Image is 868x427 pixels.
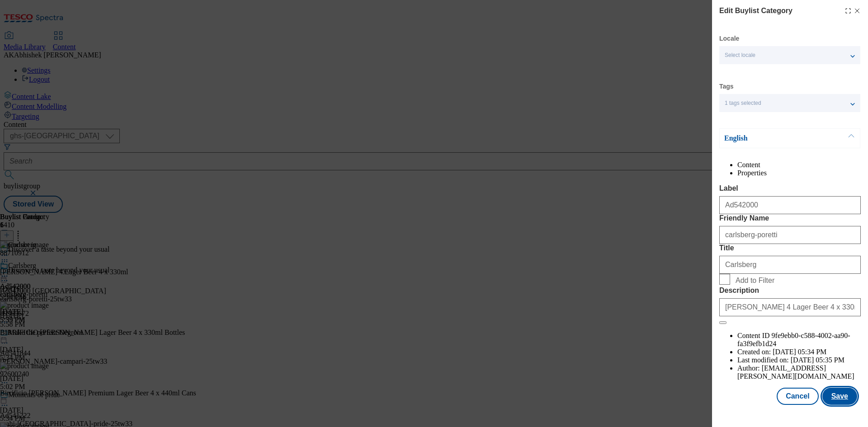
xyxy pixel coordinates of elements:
[737,364,861,380] li: Author:
[719,94,860,112] button: 1 tags selected
[719,286,861,295] label: Description
[773,348,826,356] span: [DATE] 05:34 PM
[719,36,739,41] label: Locale
[719,5,793,16] h4: Edit Buylist Category
[737,161,861,169] li: Content
[737,364,854,380] span: [EMAIL_ADDRESS][PERSON_NAME][DOMAIN_NAME]
[737,348,861,356] li: Created on:
[719,184,861,192] label: Label
[719,84,734,89] label: Tags
[822,388,857,405] button: Save
[719,226,861,244] input: Enter Friendly Name
[777,388,818,405] button: Cancel
[737,332,861,348] li: Content ID
[725,100,761,107] span: 1 tags selected
[736,277,774,285] span: Add to Filter
[719,196,861,214] input: Enter Label
[719,298,861,316] input: Enter Description
[737,332,850,347] span: 9fe9ebb0-c588-4002-aa90-fa3f9efb1d24
[719,214,861,222] label: Friendly Name
[719,46,860,64] button: Select locale
[791,356,844,364] span: [DATE] 05:35 PM
[719,244,861,252] label: Title
[724,134,819,143] p: English
[719,256,861,274] input: Enter Title
[737,169,861,177] li: Properties
[737,356,861,364] li: Last modified on:
[725,52,755,59] span: Select locale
